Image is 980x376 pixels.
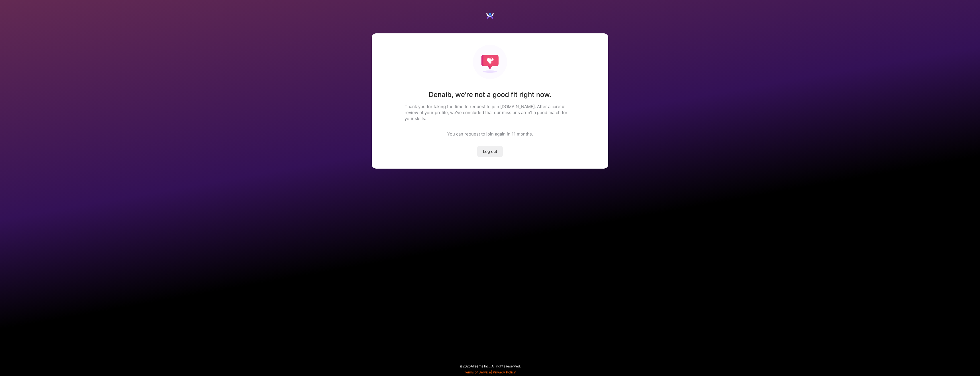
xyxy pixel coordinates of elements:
a: Privacy Policy [493,370,516,374]
div: You can request to join again in 11 months . [447,131,533,137]
img: Logo [486,11,494,20]
a: Terms of Service [464,370,491,374]
p: Thank you for taking the time to request to join [DOMAIN_NAME]. After a careful review of your pr... [405,104,575,122]
span: Log out [483,149,497,154]
span: | [464,370,516,374]
h1: Denaib , we're not a good fit right now. [429,90,551,99]
img: Not fit [473,45,507,79]
button: Log out [477,146,503,157]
